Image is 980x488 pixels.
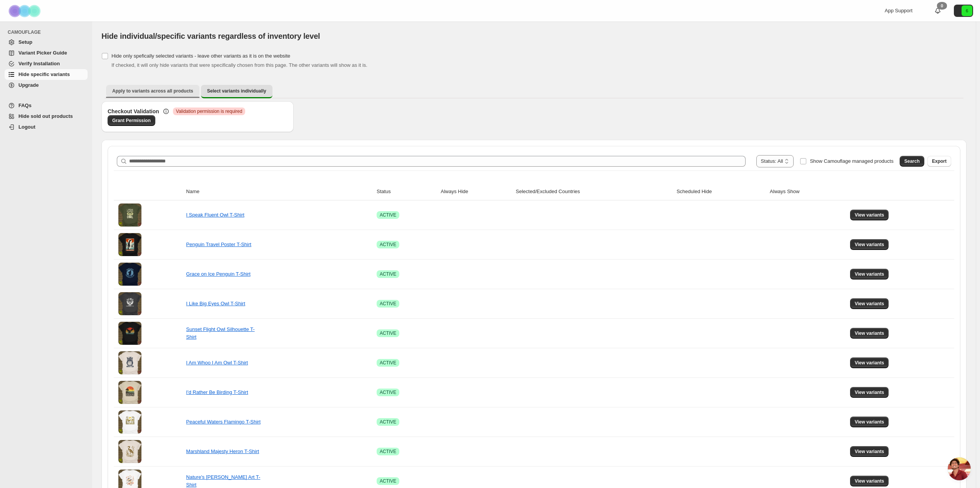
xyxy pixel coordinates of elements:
[674,183,767,200] th: Scheduled Hide
[380,360,396,366] span: ACTIVE
[118,410,141,433] img: Peaceful Waters Flamingo T-Shirt
[5,122,88,132] a: Logout
[5,37,88,48] a: Setup
[106,85,199,97] button: Apply to variants across all products
[176,108,243,114] span: Validation permission is required
[380,301,396,307] span: ACTIVE
[186,419,261,425] a: Peaceful Waters Flamingo T-Shirt
[380,212,396,218] span: ACTIVE
[850,476,889,486] button: View variants
[380,419,396,425] span: ACTIVE
[948,457,971,480] div: Open chat
[927,156,951,167] button: Export
[18,103,32,108] span: FAQs
[954,5,973,17] button: Avatar with initials 6
[118,233,141,256] img: Penguin Travel Poster T-Shirt
[513,183,674,200] th: Selected/Excluded Countries
[380,242,396,248] span: ACTIVE
[5,111,88,122] a: Hide sold out products
[5,48,88,58] a: Variant Picker Guide
[855,419,884,425] span: View variants
[850,328,889,339] button: View variants
[112,117,151,124] span: Grant Permission
[5,100,88,111] a: FAQs
[380,389,396,395] span: ACTIVE
[855,242,884,248] span: View variants
[380,478,396,484] span: ACTIVE
[101,32,320,40] span: Hide individual/specific variants regardless of inventory level
[112,88,193,94] span: Apply to variants across all products
[18,50,67,56] span: Variant Picker Guide
[118,381,141,404] img: I'd Rather Be Birding T-Shirt
[810,158,894,164] span: Show Camouflage managed products
[850,387,889,398] button: View variants
[111,53,290,59] span: Hide only spefically selected variants - leave other variants as it is on the website
[18,39,32,45] span: Setup
[850,269,889,280] button: View variants
[937,2,947,10] div: 0
[855,360,884,366] span: View variants
[18,71,70,77] span: Hide specific variants
[932,158,947,164] span: Export
[855,301,884,307] span: View variants
[850,357,889,368] button: View variants
[855,271,884,277] span: View variants
[439,183,513,200] th: Always Hide
[118,263,141,286] img: Grace on Ice Penguin T-Shirt
[850,417,889,427] button: View variants
[186,360,248,366] a: I Am Whoo I Am Owl T-Shirt
[186,301,245,306] a: I Like Big Eyes Owl T-Shirt
[18,61,60,66] span: Verify Installation
[186,389,248,395] a: I'd Rather Be Birding T-Shirt
[850,446,889,457] button: View variants
[934,7,942,15] a: 0
[186,242,251,247] a: Penguin Travel Poster T-Shirt
[186,212,244,218] a: I Speak Fluent Owl T-Shirt
[374,183,439,200] th: Status
[201,85,272,98] button: Select variants individually
[186,326,254,340] a: Sunset Flight Owl Silhouette T-Shirt
[108,115,155,126] a: Grant Permission
[8,29,88,35] span: CAMOUFLAGE
[855,212,884,218] span: View variants
[850,210,889,220] button: View variants
[118,203,141,227] img: I Speak Fluent Owl T-Shirt
[850,239,889,250] button: View variants
[5,80,88,91] a: Upgrade
[380,271,396,277] span: ACTIVE
[767,183,848,200] th: Always Show
[108,108,159,115] h3: Checkout Validation
[118,292,141,315] img: I Like Big Eyes Owl T-Shirt
[118,351,141,374] img: I Am Whoo I Am Owl T-Shirt
[900,156,924,167] button: Search
[904,158,920,164] span: Search
[6,0,45,22] img: Camouflage
[118,322,141,345] img: Sunset Flight Owl Silhouette T-Shirt
[855,478,884,484] span: View variants
[5,58,88,69] a: Verify Installation
[966,8,968,13] text: 6
[850,298,889,309] button: View variants
[5,69,88,80] a: Hide specific variants
[18,124,35,130] span: Logout
[855,389,884,395] span: View variants
[186,271,250,277] a: Grace on Ice Penguin T-Shirt
[855,448,884,455] span: View variants
[962,5,972,16] span: Avatar with initials 6
[207,88,266,94] span: Select variants individually
[380,448,396,455] span: ACTIVE
[18,113,73,119] span: Hide sold out products
[186,448,259,454] a: Marshland Majesty Heron T-Shirt
[186,474,260,488] a: Nature's [PERSON_NAME] Art T-Shirt
[184,183,374,200] th: Name
[18,82,39,88] span: Upgrade
[118,440,141,463] img: Marshland Majesty Heron T-Shirt
[855,330,884,336] span: View variants
[111,62,367,68] span: If checked, it will only hide variants that were specifically chosen from this page. The other va...
[380,330,396,336] span: ACTIVE
[885,8,912,13] span: App Support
